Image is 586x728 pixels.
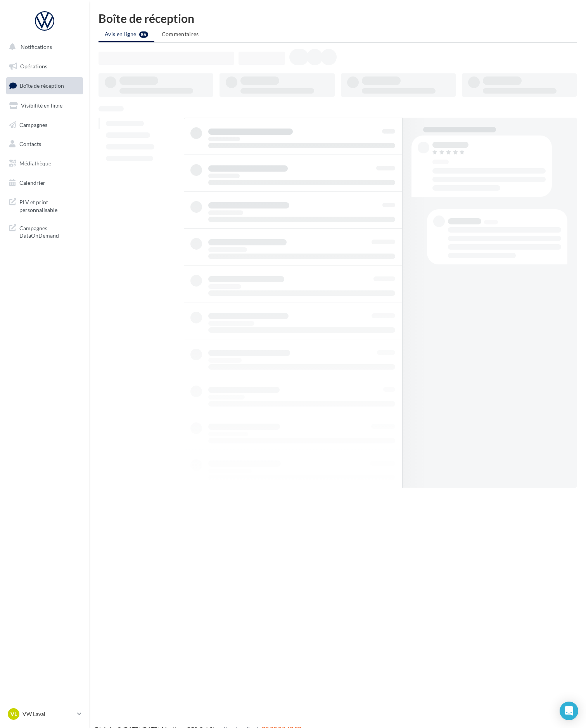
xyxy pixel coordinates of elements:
a: Opérations [5,58,85,75]
div: Open Intercom Messenger [560,702,578,720]
span: Visibilité en ligne [21,102,62,109]
a: Campagnes DataOnDemand [5,220,85,243]
span: Commentaires [162,31,199,37]
a: Calendrier [5,175,85,191]
span: Médiathèque [19,160,51,167]
a: VL VW Laval [6,707,83,721]
a: PLV et print personnalisable [5,194,85,217]
a: Visibilité en ligne [5,97,85,114]
span: Contacts [19,141,41,147]
p: VW Laval [22,710,74,718]
span: VL [10,710,17,718]
a: Boîte de réception [5,77,85,94]
span: Boîte de réception [20,82,64,89]
button: Notifications [5,39,81,55]
a: Médiathèque [5,155,85,172]
span: PLV et print personnalisable [19,197,80,214]
span: Campagnes [19,121,47,128]
div: Boîte de réception [99,12,577,24]
span: Opérations [20,63,47,69]
span: Campagnes DataOnDemand [19,223,80,240]
span: Notifications [21,43,52,50]
a: Campagnes [5,117,85,133]
a: Contacts [5,136,85,152]
span: Calendrier [19,179,45,186]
